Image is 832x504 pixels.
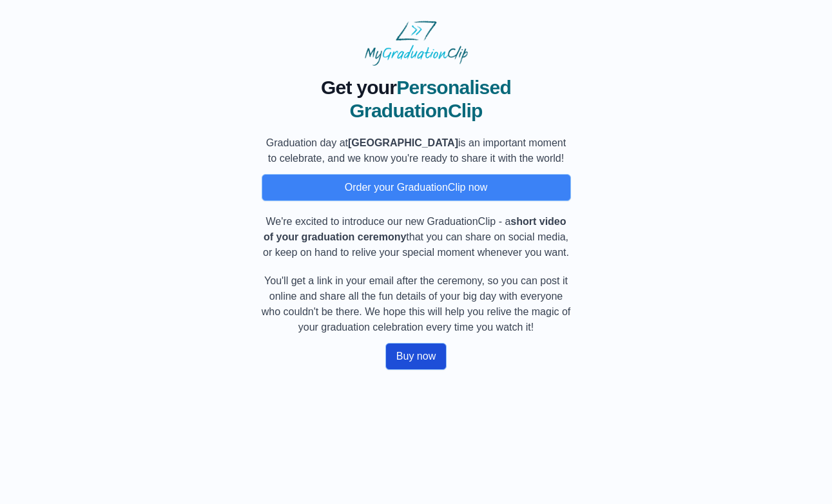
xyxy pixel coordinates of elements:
span: Get your [321,77,396,98]
p: You'll get a link in your email after the ceremony, so you can post it online and share all the f... [262,273,571,335]
p: Graduation day at is an important moment to celebrate, and we know you're ready to share it with ... [262,135,571,166]
b: [GEOGRAPHIC_DATA] [348,137,458,148]
img: MyGraduationClip [365,21,468,66]
button: Order your GraduationClip now [262,174,571,201]
b: short video of your graduation ceremony [264,216,566,242]
button: Buy now [385,343,447,370]
span: Personalised GraduationClip [349,77,511,121]
p: We're excited to introduce our new GraduationClip - a that you can share on social media, or keep... [262,214,571,260]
